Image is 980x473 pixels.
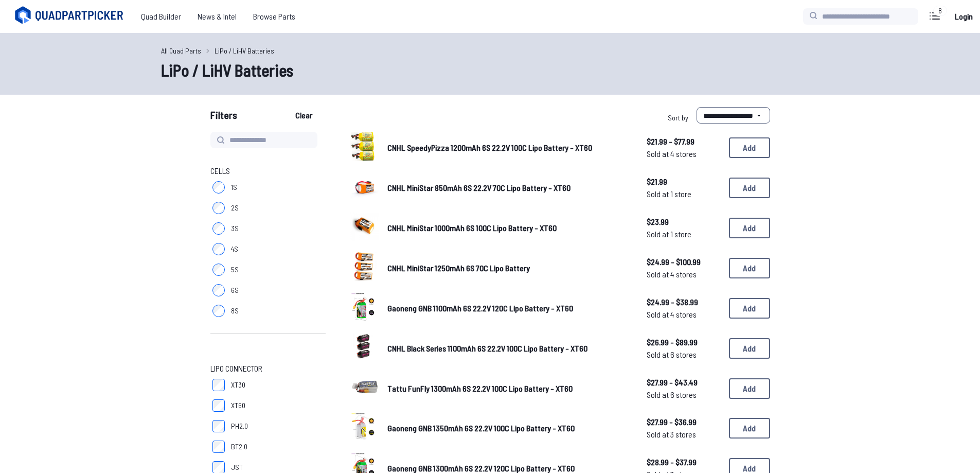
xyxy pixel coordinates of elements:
[729,298,770,319] button: Add
[387,342,630,355] a: CNHL Black Series 1100mAh 6S 22.2V 100C Lipo Battery - XT60
[350,412,379,444] a: image
[161,58,819,82] h1: LiPo / LiHV Batteries
[387,183,571,192] span: CNHL MiniStar 850mAh 6S 22.2V 70C Lipo Battery - XT60
[729,178,770,198] button: Add
[647,148,721,160] span: Sold at 4 stores
[647,135,721,148] span: $21.99 - $77.99
[729,378,770,399] button: Add
[350,132,379,164] a: image
[647,216,721,228] span: $23.99
[387,382,630,395] a: Tattu FunFly 1300mAh 6S 22.2V 100C Lipo Battery - XT60
[350,172,379,204] a: image
[647,389,721,401] span: Sold at 6 stores
[933,6,947,16] div: 8
[387,142,630,154] a: CNHL SpeedyPizza 1200mAh 6S 22.2V 100C Lipo Battery - XT60
[387,423,575,433] span: Gaoneng GNB 1350mAh 6S 22.2V 100C Lipo Battery - XT60
[231,203,239,213] span: 2S
[647,296,721,308] span: $24.99 - $38.99
[387,223,557,233] span: CNHL MiniStar 1000mAh 6S 100C Lipo Battery - XT60
[387,302,630,314] a: Gaoneng GNB 1100mAh 6S 22.2V 120C Lipo Battery - XT60
[729,137,770,158] button: Add
[231,265,239,275] span: 5S
[231,182,237,192] span: 1S
[668,113,688,122] span: Sort by
[350,292,379,321] img: image
[387,303,573,313] span: Gaoneng GNB 1100mAh 6S 22.2V 120C Lipo Battery - XT60
[212,399,225,412] input: XT60
[387,262,630,274] a: CNHL MiniStar 1250mAh 6S 70C Lipo Battery
[231,380,245,390] span: XT30
[231,462,243,472] span: JST
[350,332,379,361] img: image
[231,442,247,452] span: BT2.0
[212,243,225,255] input: 4S
[350,172,379,201] img: image
[212,420,225,432] input: PH2.0
[231,244,238,254] span: 4S
[231,285,239,295] span: 6S
[212,379,225,391] input: XT30
[729,418,770,439] button: Add
[189,6,245,27] a: News & Intel
[387,222,630,234] a: CNHL MiniStar 1000mAh 6S 100C Lipo Battery - XT60
[647,268,721,281] span: Sold at 4 stores
[647,348,721,361] span: Sold at 6 stores
[647,428,721,441] span: Sold at 3 stores
[231,400,245,411] span: XT60
[212,202,225,214] input: 2S
[350,373,379,401] img: image
[647,456,721,468] span: $28.99 - $37.99
[647,176,721,188] span: $21.99
[350,252,379,284] a: image
[350,412,379,441] img: image
[212,441,225,453] input: BT2.0
[210,362,262,375] span: LiPo Connector
[212,284,225,296] input: 6S
[387,263,530,273] span: CNHL MiniStar 1250mAh 6S 70C Lipo Battery
[350,332,379,364] a: image
[245,6,304,27] a: Browse Parts
[212,305,225,317] input: 8S
[729,338,770,359] button: Add
[647,256,721,268] span: $24.99 - $100.99
[231,421,248,431] span: PH2.0
[729,218,770,238] button: Add
[951,6,976,27] a: Login
[387,422,630,434] a: Gaoneng GNB 1350mAh 6S 22.2V 100C Lipo Battery - XT60
[647,188,721,200] span: Sold at 1 store
[231,306,239,316] span: 8S
[387,463,575,473] span: Gaoneng GNB 1300mAh 6S 22.2V 120C Lipo Battery - XT60
[287,107,321,124] button: Clear
[647,336,721,348] span: $26.99 - $89.99
[350,132,379,161] img: image
[647,228,721,240] span: Sold at 1 store
[350,252,379,281] img: image
[647,308,721,321] span: Sold at 4 stores
[231,223,239,234] span: 3S
[215,45,274,56] a: LiPo / LiHV Batteries
[387,343,587,353] span: CNHL Black Series 1100mAh 6S 22.2V 100C Lipo Battery - XT60
[210,107,237,128] span: Filters
[212,222,225,235] input: 3S
[350,373,379,404] a: image
[212,264,225,276] input: 5S
[387,383,573,393] span: Tattu FunFly 1300mAh 6S 22.2V 100C Lipo Battery - XT60
[647,376,721,389] span: $27.99 - $43.49
[350,292,379,324] a: image
[729,258,770,278] button: Add
[161,45,201,56] a: All Quad Parts
[387,143,592,152] span: CNHL SpeedyPizza 1200mAh 6S 22.2V 100C Lipo Battery - XT60
[133,6,189,27] a: Quad Builder
[647,416,721,428] span: $27.99 - $36.99
[387,182,630,194] a: CNHL MiniStar 850mAh 6S 22.2V 70C Lipo Battery - XT60
[350,212,379,244] a: image
[210,165,230,177] span: Cells
[350,212,379,241] img: image
[212,181,225,194] input: 1S
[697,107,770,124] select: Sort by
